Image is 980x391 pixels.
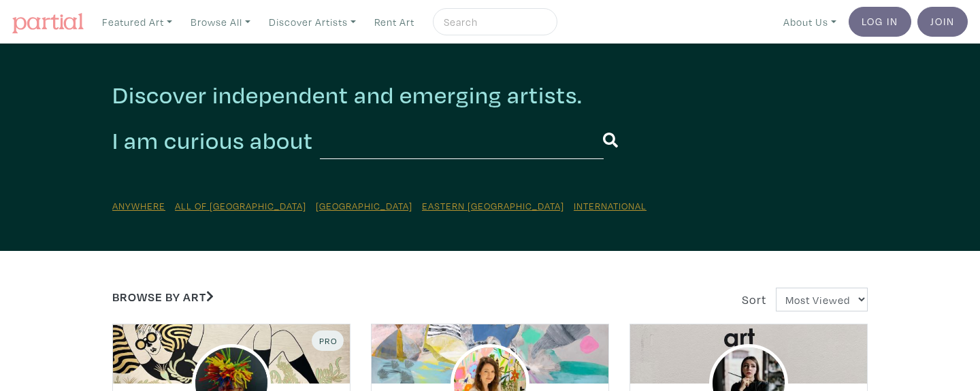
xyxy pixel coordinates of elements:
[112,126,313,156] h2: I am curious about
[112,80,868,109] h2: Discover independent and emerging artists.
[574,199,647,212] a: International
[777,8,843,36] a: About Us
[318,335,338,346] span: Pro
[849,7,911,37] a: Log In
[742,292,766,307] span: Sort
[316,199,412,212] a: [GEOGRAPHIC_DATA]
[263,8,362,36] a: Discover Artists
[112,289,214,305] a: Browse by Art
[184,8,257,36] a: Browse All
[112,199,165,212] a: Anywhere
[96,8,178,36] a: Featured Art
[422,199,564,212] a: Eastern [GEOGRAPHIC_DATA]
[175,199,306,212] a: All of [GEOGRAPHIC_DATA]
[442,14,544,31] input: Search
[368,8,421,36] a: Rent Art
[917,7,968,37] a: Join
